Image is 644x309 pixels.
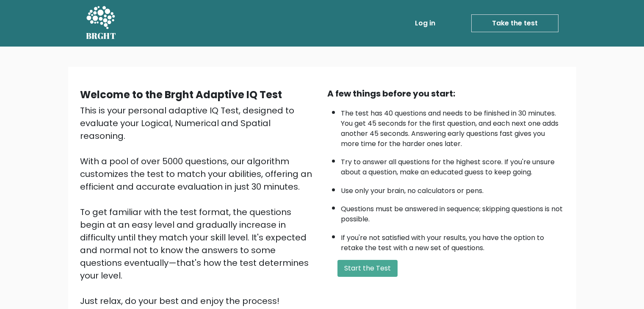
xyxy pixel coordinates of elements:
a: Take the test [471,14,558,32]
li: Use only your brain, no calculators or pens. [341,182,564,196]
div: This is your personal adaptive IQ Test, designed to evaluate your Logical, Numerical and Spatial ... [80,104,317,307]
a: Log in [412,15,439,32]
li: Questions must be answered in sequence; skipping questions is not possible. [341,200,564,224]
button: Start the Test [337,260,398,277]
li: Try to answer all questions for the highest score. If you're unsure about a question, make an edu... [341,153,564,177]
li: If you're not satisfied with your results, you have the option to retake the test with a new set ... [341,229,564,253]
li: The test has 40 questions and needs to be finished in 30 minutes. You get 45 seconds for the firs... [341,104,564,149]
a: BRGHT [86,3,116,43]
h5: BRGHT [86,31,116,41]
div: A few things before you start: [327,87,564,100]
b: Welcome to the Brght Adaptive IQ Test [80,88,282,102]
